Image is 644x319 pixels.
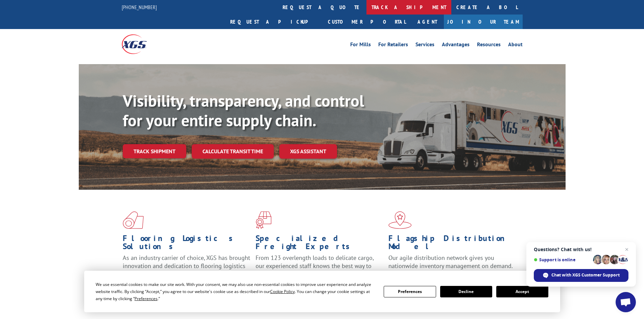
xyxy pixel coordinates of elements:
[534,269,628,282] div: Chat with XGS Customer Support
[534,247,628,252] span: Questions? Chat with us!
[534,257,591,262] span: Support is online
[123,144,186,158] a: Track shipment
[440,286,492,297] button: Decline
[279,144,337,159] a: XGS ASSISTANT
[84,271,560,312] div: Cookie Consent Prompt
[323,15,411,29] a: Customer Portal
[192,144,274,159] a: Calculate transit time
[123,234,251,254] h1: Flooring Logistics Solutions
[415,42,434,49] a: Services
[96,281,376,302] div: We use essential cookies to make our site work. With your consent, we may also use non-essential ...
[508,42,523,49] a: About
[623,245,631,254] span: Close chat
[442,42,470,49] a: Advantages
[616,292,636,312] div: Open chat
[411,15,444,29] a: Agent
[256,254,383,284] p: From 123 overlength loads to delicate cargo, our experienced staff knows the best way to move you...
[551,272,620,278] span: Chat with XGS Customer Support
[225,15,323,29] a: Request a pickup
[378,42,408,49] a: For Retailers
[270,289,295,294] span: Cookie Policy
[388,254,513,270] span: Our agile distribution network gives you nationwide inventory management on demand.
[135,296,158,301] span: Preferences
[123,211,144,229] img: xgs-icon-total-supply-chain-intelligence-red
[350,42,371,49] a: For Mills
[256,234,383,254] h1: Specialized Freight Experts
[388,234,516,254] h1: Flagship Distribution Model
[496,286,548,297] button: Accept
[388,211,412,229] img: xgs-icon-flagship-distribution-model-red
[123,90,364,131] b: Visibility, transparency, and control for your entire supply chain.
[444,15,523,29] a: Join Our Team
[477,42,501,49] a: Resources
[123,254,250,278] span: As an industry carrier of choice, XGS has brought innovation and dedication to flooring logistics...
[384,286,436,297] button: Preferences
[122,4,157,10] a: [PHONE_NUMBER]
[256,211,271,229] img: xgs-icon-focused-on-flooring-red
